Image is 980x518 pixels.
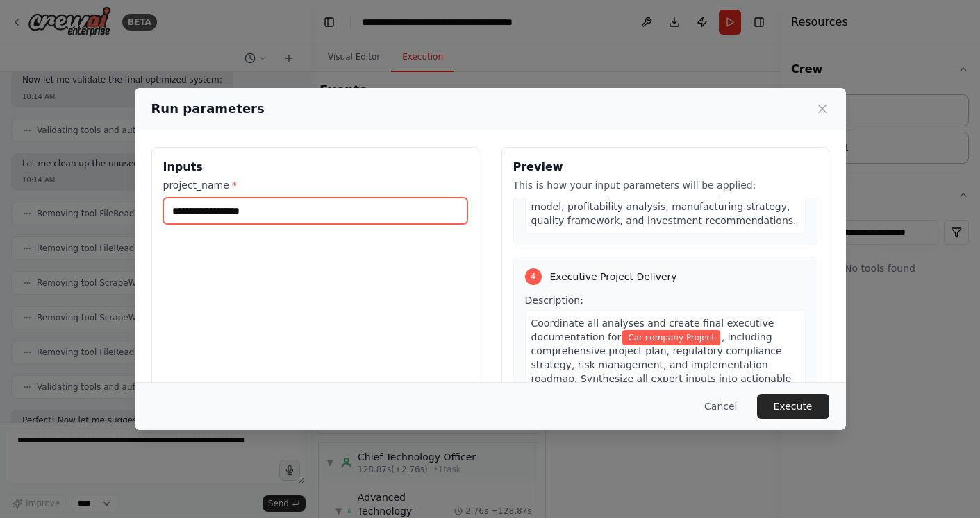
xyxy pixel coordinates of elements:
div: 4 [525,268,542,285]
button: Cancel [693,394,748,419]
h3: Inputs [163,159,467,175]
span: Description: [525,295,583,306]
p: This is how your input parameters will be applied: [513,178,817,192]
h3: Preview [513,159,817,175]
span: Coordinate all analyses and create final executive documentation for [531,318,774,343]
span: , including comprehensive project plan, regulatory compliance strategy, risk management, and impl... [531,331,792,398]
h2: Run parameters [151,99,265,119]
span: Executive Project Delivery [550,270,677,284]
button: Execute [757,394,829,419]
label: project_name [163,178,467,192]
span: Variable: project_name [622,330,720,345]
span: Financial and Operations Plan including detailed cost model, profitability analysis, manufacturin... [531,187,797,226]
